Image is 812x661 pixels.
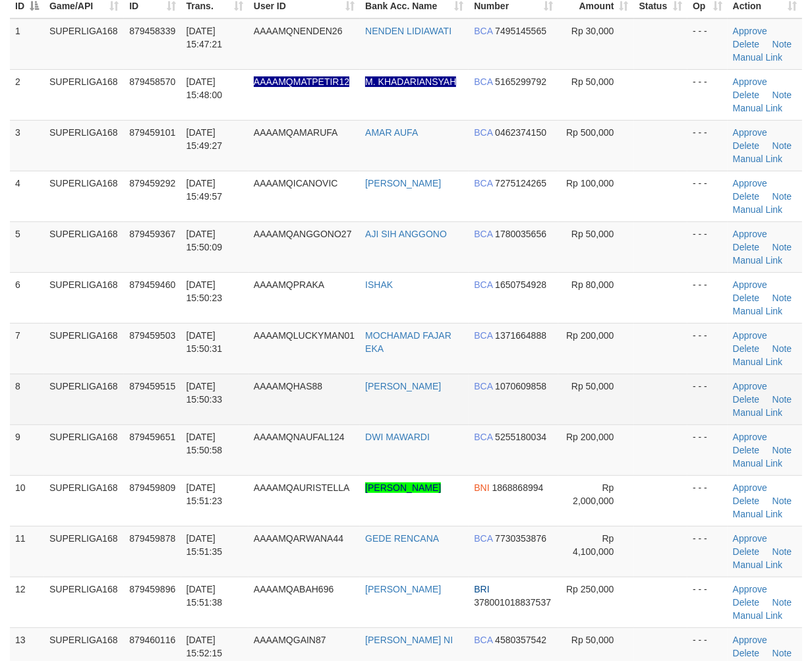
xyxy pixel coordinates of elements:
td: - - - [687,577,728,627]
td: 3 [10,120,44,171]
span: 879459878 [129,533,175,544]
a: [PERSON_NAME] [365,584,441,594]
span: Copy 4580357542 to clipboard [495,635,546,645]
span: BCA [474,127,492,138]
td: - - - [687,323,728,374]
td: 9 [10,424,44,475]
a: Delete [733,343,759,354]
span: [DATE] 15:50:31 [187,330,223,354]
span: Rp 50,000 [571,229,614,239]
span: BCA [474,229,492,239]
td: 4 [10,171,44,221]
a: Approve [733,584,767,594]
span: Rp 30,000 [571,26,614,36]
span: Rp 50,000 [571,635,614,645]
a: ISHAK [365,279,393,290]
td: SUPERLIGA168 [44,577,124,627]
span: AAAAMQAURISTELLA [254,482,350,493]
td: 12 [10,577,44,627]
span: [DATE] 15:50:23 [187,279,223,303]
a: Manual Link [733,52,783,63]
td: 1 [10,18,44,70]
span: [DATE] 15:51:23 [187,482,223,506]
a: Note [772,242,792,252]
a: Delete [733,39,759,49]
span: Copy 7275124265 to clipboard [495,178,546,188]
a: Approve [733,635,767,645]
span: Rp 50,000 [571,76,614,87]
span: Rp 80,000 [571,279,614,290]
td: 7 [10,323,44,374]
span: BCA [474,26,492,36]
span: Nama rekening ada tanda titik/strip, harap diedit [254,76,349,87]
span: 879460116 [129,635,175,645]
a: MOCHAMAD FAJAR EKA [365,330,451,354]
a: Manual Link [733,154,783,164]
td: - - - [687,69,728,120]
span: Copy 378001018837537 to clipboard [474,597,551,608]
a: [PERSON_NAME] [365,178,441,188]
span: [DATE] 15:51:35 [187,533,223,557]
a: Note [772,546,792,557]
a: NENDEN LIDIAWATI [365,26,451,36]
span: AAAAMQHAS88 [254,381,322,391]
span: Copy 7730353876 to clipboard [495,533,546,544]
span: 879459460 [129,279,175,290]
a: Approve [733,330,767,341]
td: SUPERLIGA168 [44,171,124,221]
a: Delete [733,597,759,608]
td: - - - [687,424,728,475]
td: 6 [10,272,44,323]
a: [PERSON_NAME] [365,482,441,493]
a: [PERSON_NAME] [365,381,441,391]
span: Copy 0462374150 to clipboard [495,127,546,138]
span: [DATE] 15:49:57 [187,178,223,202]
a: Note [772,496,792,506]
a: Manual Link [733,407,783,418]
td: 10 [10,475,44,526]
span: [DATE] 15:50:09 [187,229,223,252]
span: BCA [474,635,492,645]
span: [DATE] 15:52:15 [187,635,223,658]
a: Approve [733,279,767,290]
a: Note [772,39,792,49]
a: Manual Link [733,610,783,621]
td: SUPERLIGA168 [44,69,124,120]
a: Note [772,648,792,658]
span: Copy 1780035656 to clipboard [495,229,546,239]
td: SUPERLIGA168 [44,475,124,526]
td: SUPERLIGA168 [44,221,124,272]
td: - - - [687,272,728,323]
span: BCA [474,178,492,188]
a: Manual Link [733,357,783,367]
a: Manual Link [733,204,783,215]
span: 879459367 [129,229,175,239]
span: BNI [474,482,489,493]
span: Rp 500,000 [566,127,614,138]
a: Delete [733,445,759,455]
span: BRI [474,584,489,594]
span: BCA [474,279,492,290]
a: Manual Link [733,306,783,316]
td: 8 [10,374,44,424]
span: 879459101 [129,127,175,138]
span: Rp 4,100,000 [573,533,614,557]
td: SUPERLIGA168 [44,323,124,374]
td: SUPERLIGA168 [44,526,124,577]
span: Copy 1371664888 to clipboard [495,330,546,341]
a: Manual Link [733,458,783,469]
a: Delete [733,140,759,151]
a: Note [772,445,792,455]
a: GEDE RENCANA [365,533,439,544]
a: Note [772,293,792,303]
td: - - - [687,374,728,424]
span: Rp 200,000 [566,330,614,341]
span: AAAAMQAMARUFA [254,127,338,138]
span: AAAAMQNENDEN26 [254,26,343,36]
a: Delete [733,242,759,252]
a: Note [772,343,792,354]
td: SUPERLIGA168 [44,424,124,475]
span: 879459809 [129,482,175,493]
td: 5 [10,221,44,272]
span: [DATE] 15:51:38 [187,584,223,608]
